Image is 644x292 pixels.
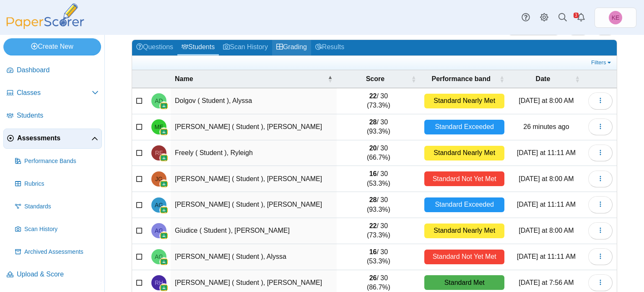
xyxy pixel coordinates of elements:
[171,218,337,244] td: Giudice ( Student ), [PERSON_NAME]
[24,203,99,211] span: Standards
[155,124,164,130] span: Matthew Elliott ( Student )
[517,201,576,208] time: Sep 29, 2025 at 11:11 AM
[160,258,168,266] img: googleClassroom-logo.png
[132,40,177,55] a: Questions
[175,74,326,84] span: Name
[369,222,377,229] b: 22
[155,228,163,234] span: Annabella Giudice ( Student )
[424,74,497,84] span: Performance band
[219,40,272,55] a: Scan History
[369,196,377,203] b: 28
[177,40,219,55] a: Students
[171,244,337,270] td: [PERSON_NAME] ( Student ), Alyssa
[17,66,99,75] span: Dashboard
[337,218,420,244] td: / 30 (73.3%)
[155,150,163,156] span: Ryleigh Freely ( Student )
[24,248,99,256] span: Archived Assessments
[369,145,377,152] b: 20
[369,274,377,281] b: 26
[160,154,168,162] img: googleClassroom-logo.png
[369,170,377,177] b: 16
[3,38,101,55] a: Create New
[3,129,102,149] a: Assessments
[517,149,576,156] time: Sep 29, 2025 at 11:11 AM
[337,140,420,166] td: / 30 (66.7%)
[17,88,92,97] span: Classes
[424,171,504,186] div: Standard Not Yet Met
[17,111,99,120] span: Students
[612,15,620,21] span: Kimberly Evans
[24,157,99,166] span: Performance Bands
[589,58,615,67] a: Filters
[160,231,168,240] img: googleClassroom-logo.png
[519,175,574,182] time: Sep 29, 2025 at 8:00 AM
[17,270,99,279] span: Upload & Score
[160,180,168,188] img: googleClassroom-logo.png
[519,227,574,234] time: Sep 29, 2025 at 8:00 AM
[519,97,574,104] time: Sep 29, 2025 at 8:00 AM
[327,75,332,83] span: Name : Activate to invert sorting
[499,75,504,83] span: Performance band : Activate to sort
[609,11,622,24] span: Kimberly Evans
[424,275,504,290] div: Standard Met
[160,284,168,292] img: googleClassroom-logo.png
[3,83,102,103] a: Classes
[160,102,168,110] img: googleClassroom-logo.png
[424,224,504,238] div: Standard Nearly Met
[155,254,163,260] span: Alyssa Goldfeder ( Student )
[160,206,168,214] img: googleClassroom-logo.png
[575,75,580,83] span: Date : Activate to sort
[272,40,311,55] a: Grading
[171,192,337,218] td: [PERSON_NAME] ( Student ), [PERSON_NAME]
[341,74,409,84] span: Score
[424,197,504,212] div: Standard Exceeded
[337,244,420,270] td: / 30 (53.3%)
[3,23,87,30] a: PaperScorer
[523,123,569,130] time: Sep 29, 2025 at 11:46 AM
[3,265,102,285] a: Upload & Score
[424,94,504,108] div: Standard Nearly Met
[12,242,102,262] a: Archived Assessments
[24,180,99,188] span: Rubrics
[369,118,377,126] b: 28
[155,202,163,208] span: Ashlyn Galski ( Student )
[3,61,102,81] a: Dashboard
[3,106,102,126] a: Students
[337,192,420,218] td: / 30 (93.3%)
[517,253,576,260] time: Sep 29, 2025 at 11:11 AM
[12,151,102,171] a: Performance Bands
[337,88,420,114] td: / 30 (73.3%)
[17,134,91,143] span: Assessments
[513,74,573,84] span: Date
[572,8,590,27] a: Alerts
[155,176,163,182] span: Jenna Gallagher ( Student )
[171,140,337,166] td: Freely ( Student ), Ryleigh
[171,166,337,192] td: [PERSON_NAME] ( Student ), [PERSON_NAME]
[12,174,102,194] a: Rubrics
[171,114,337,140] td: [PERSON_NAME] ( Student ), [PERSON_NAME]
[337,114,420,140] td: / 30 (93.3%)
[160,128,168,136] img: googleClassroom-logo.png
[369,248,377,255] b: 16
[12,219,102,239] a: Scan History
[171,88,337,114] td: Dolgov ( Student ), Alyssa
[595,8,636,28] a: Kimberly Evans
[12,197,102,217] a: Standards
[519,279,574,286] time: Sep 29, 2025 at 7:56 AM
[24,225,99,234] span: Scan History
[155,98,163,104] span: Alyssa Dolgov ( Student )
[424,146,504,160] div: Standard Nearly Met
[155,280,163,286] span: Ryan Hutton ( Student )
[311,40,348,55] a: Results
[337,166,420,192] td: / 30 (53.3%)
[411,75,416,83] span: Score : Activate to sort
[424,250,504,264] div: Standard Not Yet Met
[3,3,87,29] img: PaperScorer
[424,120,504,134] div: Standard Exceeded
[369,92,377,100] b: 22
